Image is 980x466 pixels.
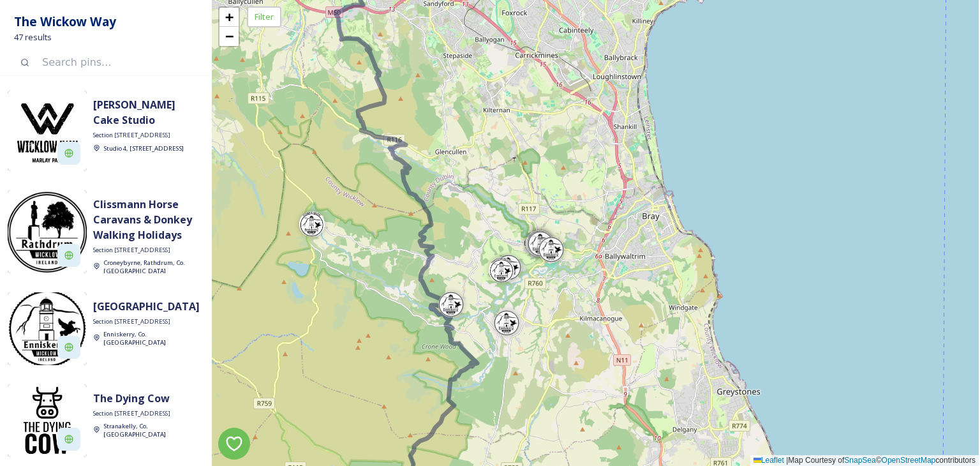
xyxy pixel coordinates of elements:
div: Filter [247,6,281,27]
img: The%20Dying%20Cow%204X4%20Stacked%201.jpg [8,384,87,457]
span: 47 results [14,31,52,43]
strong: [GEOGRAPHIC_DATA] [93,299,200,313]
div: Map Courtesy of © contributors [750,455,979,466]
a: Enniskerry, Co. [GEOGRAPHIC_DATA] [103,329,199,346]
span: Studio 4, [STREET_ADDRESS] [103,144,184,153]
a: Zoom in [219,8,239,27]
a: Leaflet [754,456,784,465]
span: Enniskerry, Co. [GEOGRAPHIC_DATA] [103,330,166,347]
a: Stranakelly, Co. [GEOGRAPHIC_DATA] [103,421,199,438]
a: Croneybyrne, Rathdrum, Co. [GEOGRAPHIC_DATA] [103,258,199,274]
img: Wicklow%20Way%20Stamp%20-%20Marlay%20Park.jpg [8,91,87,170]
span: Section [STREET_ADDRESS] [93,317,170,326]
strong: The Wickow Way [14,13,116,30]
a: Studio 4, [STREET_ADDRESS] [103,144,184,152]
span: Stranakelly, Co. [GEOGRAPHIC_DATA] [103,422,166,439]
a: SnapSea [844,456,875,465]
a: OpenStreetMap [882,456,936,465]
img: WCT%20STamps%20%5B2021%5D%20v32B%20%28Jan%202021%20FINAL-%20OUTLINED%29-11.jpg [8,292,87,365]
strong: Clissmann Horse Caravans & Donkey Walking Holidays [93,197,192,242]
span: Section [STREET_ADDRESS] [93,409,170,418]
strong: The Dying Cow [93,391,170,405]
span: Croneybyrne, Rathdrum, Co. [GEOGRAPHIC_DATA] [103,259,185,275]
span: Section [STREET_ADDRESS] [93,246,170,255]
span: | [786,456,788,465]
span: Section [STREET_ADDRESS] [93,131,170,140]
span: − [225,28,234,44]
input: Search pins... [36,49,199,77]
a: Zoom out [219,27,239,46]
span: + [225,9,234,25]
strong: [PERSON_NAME] Cake Studio [93,98,175,127]
img: WCT%20STamps%20%5B2021%5D%20v32B%20%28Jan%202021%20FINAL-%20OUTLINED%29-13.jpg [8,190,87,273]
